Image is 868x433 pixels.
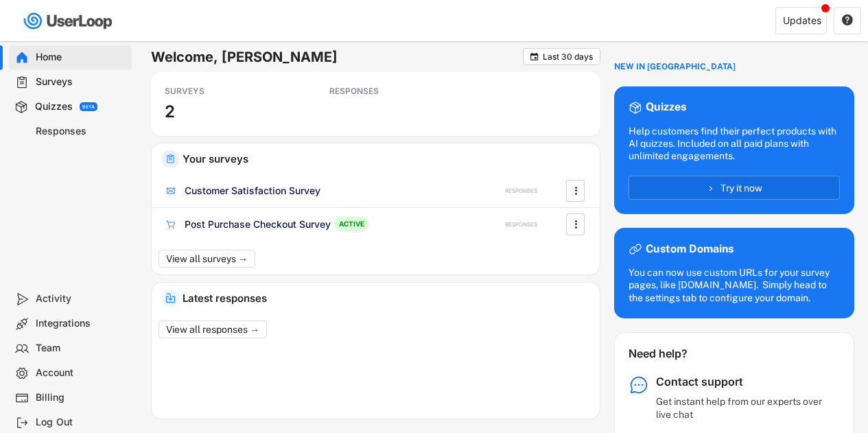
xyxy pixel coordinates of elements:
[36,391,126,404] div: Billing
[36,366,126,379] div: Account
[629,266,840,304] div: You can now use custom URLs for your survey pages, like [DOMAIN_NAME]. Simply head to the setting...
[614,62,736,73] div: NEW IN [GEOGRAPHIC_DATA]
[574,217,577,231] text: 
[165,101,175,122] h3: 2
[569,180,583,201] button: 
[165,86,288,97] div: SURVEYS
[656,395,828,420] div: Get instant help from our experts over live chat
[36,416,126,429] div: Log Out
[36,51,126,64] div: Home
[185,218,331,231] div: Post Purchase Checkout Survey
[783,16,821,25] div: Updates
[543,53,593,61] div: Last 30 days
[505,187,537,195] div: RESPONSES
[159,320,267,338] button: View all responses →
[574,183,577,198] text: 
[82,104,95,109] div: BETA
[529,51,539,62] button: 
[629,125,840,163] div: Help customers find their perfect products with AI quizzes. Included on all paid plans with unlim...
[36,125,126,138] div: Responses
[656,375,828,389] div: Contact support
[505,221,537,229] div: RESPONSES
[36,342,126,355] div: Team
[185,184,320,198] div: Customer Satisfaction Survey
[720,183,762,193] span: Try it now
[629,347,724,361] div: Need help?
[183,293,589,303] div: Latest responses
[646,242,734,257] div: Custom Domains
[183,154,589,164] div: Your surveys
[21,7,117,35] img: userloop-logo-01.svg
[629,176,840,200] button: Try it now
[36,292,126,305] div: Activity
[842,14,853,26] text: 
[35,100,73,113] div: Quizzes
[36,75,126,89] div: Surveys
[334,217,368,231] div: ACTIVE
[569,214,583,235] button: 
[530,51,539,62] text: 
[36,317,126,330] div: Integrations
[841,14,854,27] button: 
[646,100,686,115] div: Quizzes
[151,48,523,66] h6: Welcome, [PERSON_NAME]
[329,86,453,97] div: RESPONSES
[165,293,176,303] img: IncomingMajor.svg
[159,250,255,268] button: View all surveys →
